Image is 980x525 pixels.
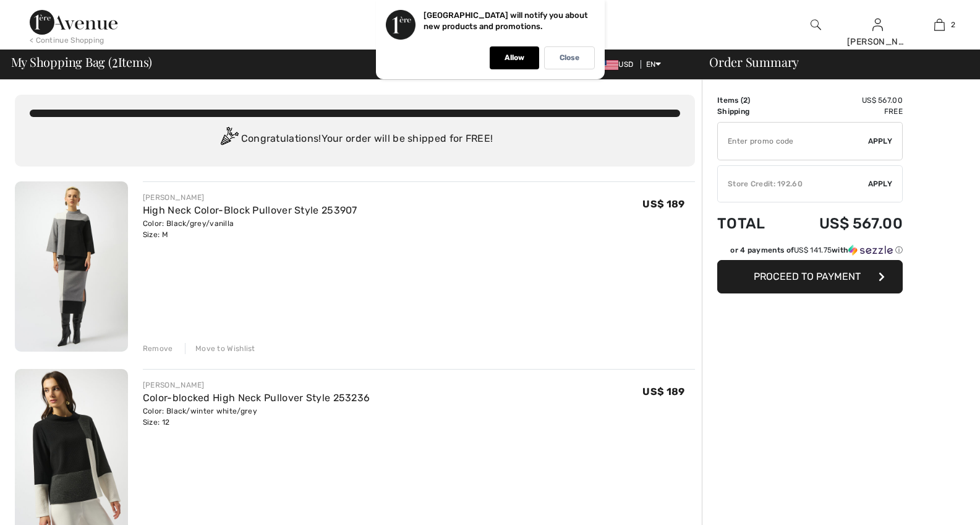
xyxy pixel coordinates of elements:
span: EN [646,60,662,69]
img: search the website [811,17,821,32]
div: Remove [143,343,173,354]
img: US Dollar [599,60,618,70]
img: Sezzle [848,245,893,256]
a: Color-blocked High Neck Pullover Style 253236 [143,392,370,404]
td: Shipping [717,106,785,117]
td: US$ 567.00 [785,202,903,245]
input: Promo code [718,123,868,160]
span: Apply [868,178,893,189]
td: Items ( ) [717,95,785,106]
span: Proceed to Payment [754,271,861,282]
span: My Shopping Bag ( Items) [11,56,153,68]
div: Store Credit: 192.60 [718,178,868,189]
span: US$ 189 [642,198,684,210]
img: Congratulation2.svg [216,127,241,152]
p: Allow [505,53,524,63]
p: Close [560,53,579,63]
span: Apply [868,136,893,147]
div: < Continue Shopping [30,35,104,46]
td: Total [717,202,785,245]
img: My Bag [934,17,945,32]
div: Color: Black/grey/vanilla Size: M [143,218,357,240]
td: Free [785,106,903,117]
div: Color: Black/winter white/grey Size: 12 [143,406,370,428]
div: or 4 payments of with [730,245,903,256]
div: [PERSON_NAME] [143,192,357,203]
div: or 4 payments ofUS$ 141.75withSezzle Click to learn more about Sezzle [717,245,903,260]
div: [PERSON_NAME] [847,35,908,48]
img: 1ère Avenue [30,10,117,35]
div: Order Summary [694,56,973,68]
span: USD [599,60,638,69]
a: Sign In [872,19,883,30]
div: Move to Wishlist [185,343,255,354]
a: High Neck Color-Block Pullover Style 253907 [143,204,357,216]
span: 2 [951,19,955,30]
span: 2 [743,96,748,105]
span: US$ 141.75 [794,246,832,254]
td: US$ 567.00 [785,95,903,106]
div: Congratulations! Your order will be shipped for FREE! [30,127,680,152]
img: High Neck Color-Block Pullover Style 253907 [15,181,128,352]
div: [PERSON_NAME] [143,380,370,391]
button: Proceed to Payment [717,260,903,293]
span: US$ 189 [642,386,684,397]
span: 2 [112,53,118,69]
img: My Info [872,17,883,32]
a: 2 [909,17,969,32]
p: [GEOGRAPHIC_DATA] will notify you about new products and promotions. [424,11,588,31]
